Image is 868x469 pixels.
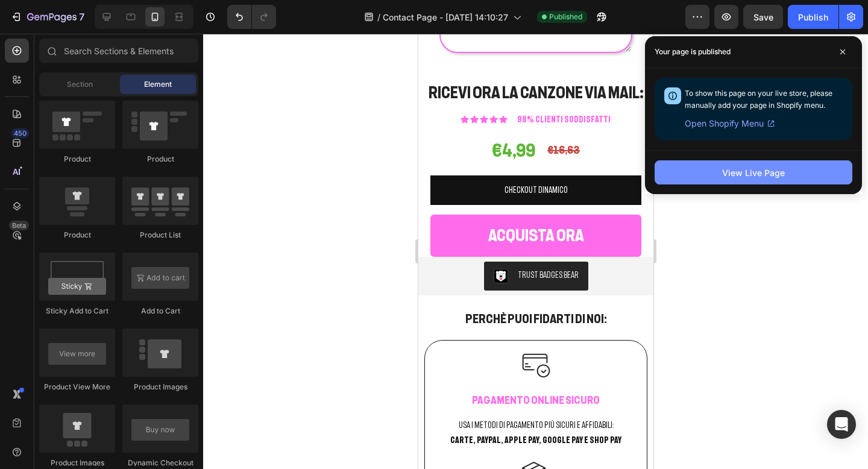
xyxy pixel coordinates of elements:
[722,166,785,179] div: View Live Page
[39,230,115,241] div: Product
[655,160,852,184] button: View Live Page
[122,306,198,316] div: Add to Cart
[685,116,764,131] span: Open Shopify Menu
[685,89,832,110] span: To show this page on your live store, please manually add your page in Shopify menu.
[122,230,198,241] div: Product List
[39,39,198,63] input: Search Sections & Elements
[227,5,276,29] div: Undo/Redo
[79,10,84,24] p: 7
[39,154,115,165] div: Product
[67,79,93,90] span: Section
[122,382,198,392] div: Product Images
[753,12,773,22] span: Save
[39,306,115,316] div: Sticky Add to Cart
[122,154,198,165] div: Product
[377,11,380,24] span: /
[418,34,653,469] iframe: Design area
[122,458,198,468] div: Dynamic Checkout
[144,79,172,90] span: Element
[788,5,838,29] button: Publish
[104,428,132,456] img: Alt Image
[798,11,828,24] div: Publish
[743,5,783,29] button: Save
[39,458,115,468] div: Product Images
[655,46,731,58] p: Your page is published
[11,128,29,138] div: 450
[5,5,90,29] button: 7
[383,11,508,24] span: Contact Page - [DATE] 14:10:27
[549,11,582,22] span: Published
[827,410,856,439] div: Open Intercom Messenger
[9,221,29,230] div: Beta
[39,382,115,392] div: Product View More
